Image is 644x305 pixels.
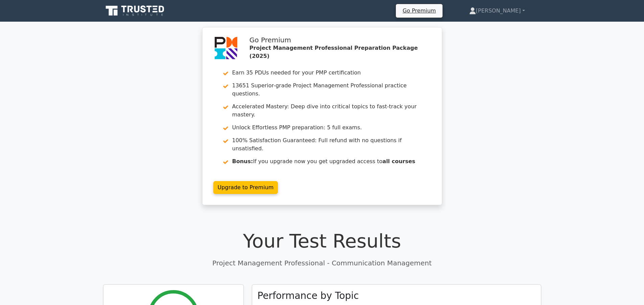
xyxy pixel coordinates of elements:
[453,4,541,18] a: [PERSON_NAME]
[399,6,440,15] a: Go Premium
[103,230,541,252] h1: Your Test Results
[213,181,278,194] a: Upgrade to Premium
[258,290,359,302] h3: Performance by Topic
[103,258,541,268] p: Project Management Professional - Communication Management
